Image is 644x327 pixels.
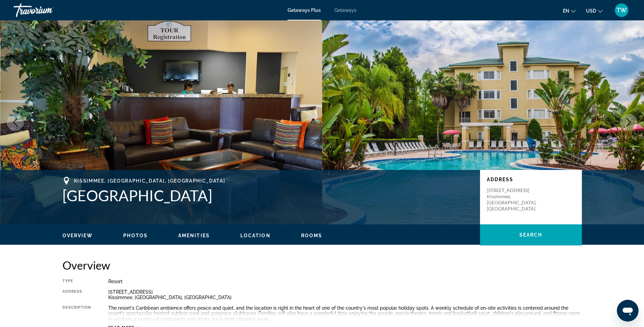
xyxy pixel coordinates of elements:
[519,232,542,238] span: Search
[62,233,93,239] button: Overview
[586,8,596,14] span: USD
[240,233,271,239] button: Location
[108,305,582,322] div: The resort's Caribbean ambience offers peace and quiet, and the location is right in the heart of...
[334,7,356,13] a: Getaways
[480,224,582,245] button: Search
[288,7,321,13] a: Getaways Plus
[586,6,603,16] button: Change currency
[74,178,225,184] span: Kissimmee, [GEOGRAPHIC_DATA], [GEOGRAPHIC_DATA]
[240,233,271,238] span: Location
[563,6,576,16] button: Change language
[123,233,148,238] span: Photos
[487,187,541,212] p: [STREET_ADDRESS] Kissimmee, [GEOGRAPHIC_DATA], [GEOGRAPHIC_DATA]
[7,114,24,131] button: Previous image
[62,187,473,204] h1: [GEOGRAPHIC_DATA]
[178,233,210,238] span: Amenities
[62,258,582,272] h2: Overview
[123,233,148,239] button: Photos
[563,8,569,14] span: en
[108,289,582,300] div: [STREET_ADDRESS] Kissimmee, [GEOGRAPHIC_DATA], [GEOGRAPHIC_DATA]
[62,305,91,322] div: Description
[617,7,627,14] span: TW
[613,3,630,17] button: User Menu
[62,289,91,300] div: Address
[301,233,323,238] span: Rooms
[62,279,91,284] div: Type
[14,1,81,19] a: Travorium
[178,233,210,239] button: Amenities
[620,114,637,131] button: Next image
[487,177,575,182] p: Address
[108,279,582,284] div: Resort
[301,233,323,239] button: Rooms
[617,300,639,322] iframe: Button to launch messaging window
[62,233,93,238] span: Overview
